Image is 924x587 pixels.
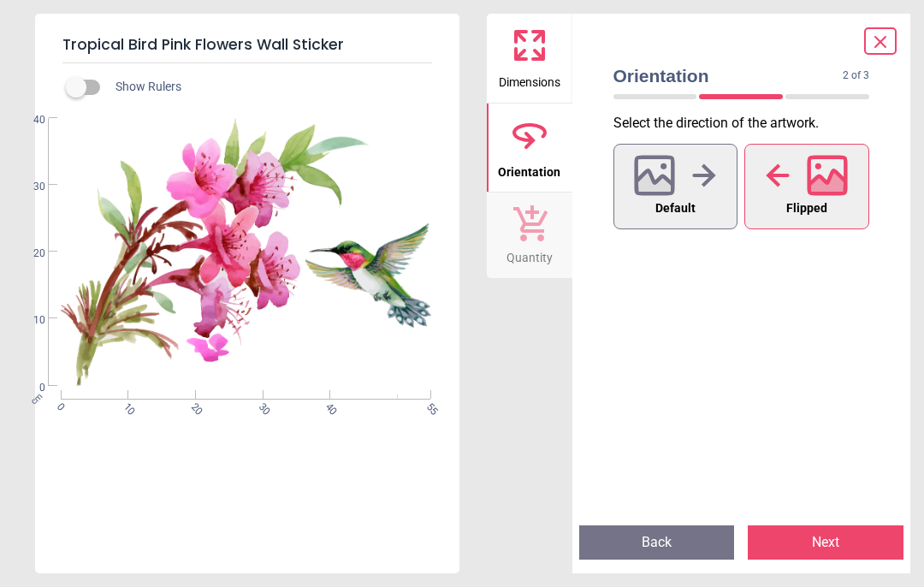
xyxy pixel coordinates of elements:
div: Show Rulers [76,77,459,98]
button: Default [613,144,738,229]
span: 40 [13,113,45,127]
span: Orientation [613,63,844,88]
span: 0 [13,381,45,395]
button: Next [748,525,903,560]
span: 10 [120,400,131,412]
button: Orientation [487,104,572,193]
span: 20 [13,246,45,261]
span: 40 [323,400,334,412]
span: Quantity [506,241,553,267]
span: 30 [255,400,266,412]
button: Dimensions [487,14,572,103]
button: Quantity [487,193,572,278]
span: 55 [423,400,435,412]
button: Flipped [744,144,869,229]
span: 20 [187,400,198,412]
button: Back [579,525,735,560]
span: Orientation [498,156,560,181]
span: Dimensions [499,66,560,92]
p: Select the direction of the artwork . [613,114,884,133]
span: Default [655,198,696,220]
h5: Tropical Bird Pink Flowers Wall Sticker [62,27,432,63]
span: 0 [53,400,64,412]
span: 30 [13,180,45,194]
span: cm [28,390,44,406]
span: 10 [13,313,45,328]
span: 2 of 3 [843,68,869,83]
span: Flipped [786,198,827,220]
